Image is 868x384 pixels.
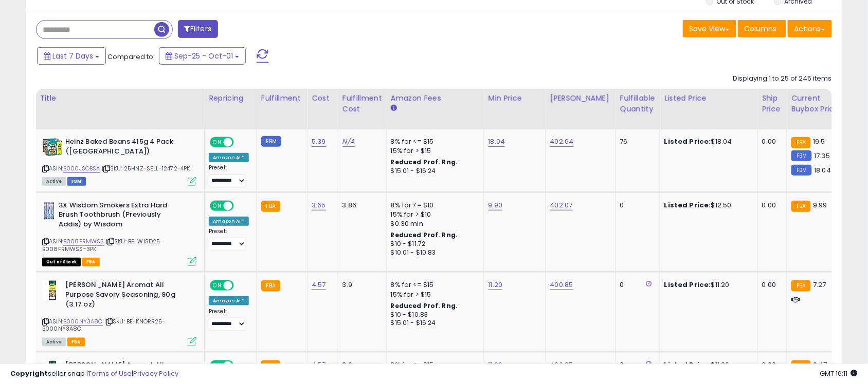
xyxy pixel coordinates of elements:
[391,240,476,248] div: $10 - $11.72
[550,137,574,147] a: 402.64
[664,137,750,146] div: $18.04
[10,369,178,379] div: seller snap | |
[489,137,505,147] a: 18.04
[664,200,711,210] b: Listed Price:
[664,280,711,290] b: Listed Price:
[620,280,652,290] div: 0
[42,317,166,333] span: | SKU: BE-KNORR25-B000NY3A8C
[391,201,476,210] div: 8% for <= $10
[102,164,190,172] span: | SKU: 25HNZ-SELL-12472-4PK
[342,137,355,147] a: N/A
[738,20,786,37] button: Columns
[820,369,858,378] span: 2025-10-9 16:11 GMT
[312,137,326,147] a: 5.39
[261,136,281,147] small: FBM
[550,200,573,210] a: 402.07
[391,137,476,146] div: 8% for <= $15
[209,164,249,187] div: Preset:
[391,319,476,328] div: $15.01 - $16.24
[232,138,249,147] span: OFF
[813,200,828,210] span: 9.99
[391,248,476,257] div: $10.01 - $10.83
[791,150,811,161] small: FBM
[42,201,196,265] div: ASIN:
[342,93,382,114] div: Fulfillment Cost
[42,338,66,347] span: All listings currently available for purchase on Amazon
[174,51,233,61] span: Sep-25 - Oct-01
[42,258,81,266] span: All listings that are currently out of stock and unavailable for purchase on Amazon
[40,93,200,104] div: Title
[664,137,711,146] b: Listed Price:
[209,296,249,305] div: Amazon AI *
[391,93,480,104] div: Amazon Fees
[391,104,397,113] small: Amazon Fees.
[133,369,178,378] a: Privacy Policy
[42,137,196,185] div: ASIN:
[63,237,104,246] a: B008FRMWSS
[791,280,810,292] small: FBA
[261,201,280,212] small: FBA
[261,93,303,104] div: Fulfillment
[791,201,810,212] small: FBA
[312,280,326,290] a: 4.57
[762,93,783,114] div: Ship Price
[211,281,224,290] span: ON
[65,280,190,312] b: [PERSON_NAME] Aromat All Purpose Savory Seasoning, 90g (3.17 oz)
[232,201,249,210] span: OFF
[762,137,779,146] div: 0.00
[620,201,652,210] div: 0
[550,93,611,104] div: [PERSON_NAME]
[342,280,378,290] div: 3.9
[42,280,63,301] img: 41NfV5KjcxL._SL40_.jpg
[813,280,827,290] span: 7.27
[745,24,777,34] span: Columns
[733,74,832,84] div: Displaying 1 to 25 of 245 items
[42,177,66,186] span: All listings currently available for purchase on Amazon
[791,137,810,148] small: FBA
[391,311,476,319] div: $10 - $10.83
[391,280,476,290] div: 8% for <= $15
[791,93,844,114] div: Current Buybox Price
[813,137,826,146] span: 19.5
[63,164,100,173] a: B000JSOBSA
[391,210,476,219] div: 15% for > $10
[762,201,779,210] div: 0.00
[65,137,190,159] b: Heinz Baked Beans 415g 4 Pack ([GEOGRAPHIC_DATA])
[209,217,249,226] div: Amazon AI *
[211,201,224,210] span: ON
[209,93,252,104] div: Repricing
[815,151,830,161] span: 17.35
[209,308,249,331] div: Preset:
[82,258,100,266] span: FBA
[88,369,132,378] a: Terms of Use
[391,158,458,166] b: Reduced Prof. Rng.
[63,317,103,326] a: B000NY3A8C
[489,200,503,210] a: 9.90
[550,280,573,290] a: 400.85
[391,231,458,239] b: Reduced Prof. Rng.
[620,137,652,146] div: 76
[391,167,476,176] div: $15.01 - $16.24
[37,47,106,65] button: Last 7 Days
[391,290,476,299] div: 15% for > $15
[312,93,334,104] div: Cost
[489,93,541,104] div: Min Price
[489,280,503,290] a: 11.20
[815,165,831,175] span: 18.04
[664,280,750,290] div: $11.20
[42,237,164,253] span: | SKU: BE-WISD25-B008FRMWSS-3PK
[788,20,832,37] button: Actions
[159,47,246,65] button: Sep-25 - Oct-01
[391,219,476,228] div: $0.30 min
[42,201,56,221] img: 41vSnFpG4CL._SL40_.jpg
[178,20,218,38] button: Filters
[391,301,458,310] b: Reduced Prof. Rng.
[664,201,750,210] div: $12.50
[209,153,249,162] div: Amazon AI *
[211,138,224,147] span: ON
[67,338,85,347] span: FBA
[42,137,63,158] img: 51FTa4+IxzL._SL40_.jpg
[52,51,93,61] span: Last 7 Days
[59,201,184,232] b: 3X Wisdom Smokers Extra Hard Brush Toothbrush (Previously Addis) by Wisdom
[107,52,155,62] span: Compared to:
